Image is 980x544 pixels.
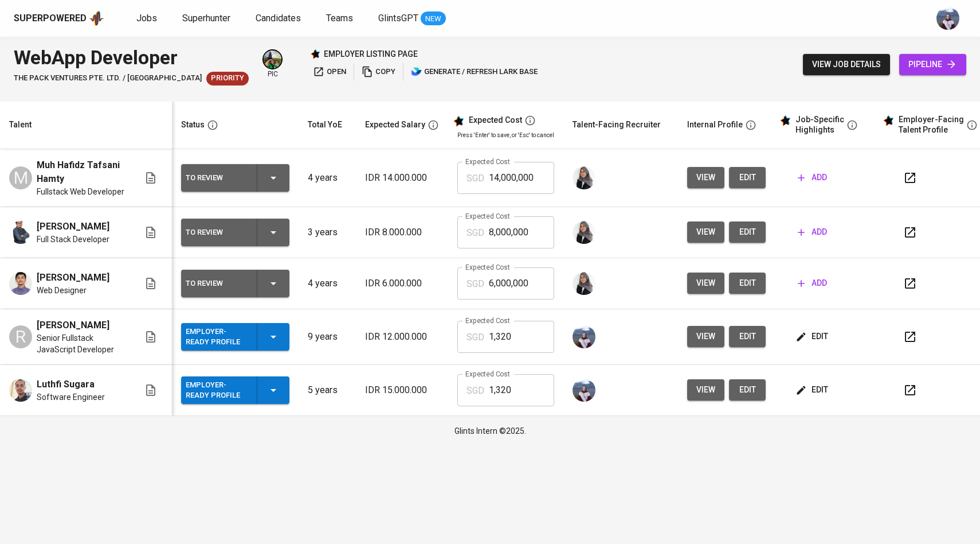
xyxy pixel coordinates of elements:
a: open [310,63,349,81]
button: view [687,167,724,188]
div: Employer-Ready Profile [186,324,248,349]
div: Expected Cost [469,115,522,126]
span: copy [362,65,395,79]
p: 5 years [308,383,347,397]
img: Luthfi Sugara [9,379,32,402]
div: Job-Specific Highlights [795,115,844,135]
span: Jobs [136,13,157,24]
p: IDR 8.000.000 [365,226,439,239]
img: christine.raharja@glints.com [573,379,595,402]
div: Total YoE [308,118,342,132]
div: Status [181,118,205,132]
button: lark generate / refresh lark base [408,63,540,81]
span: add [798,170,827,185]
img: glints_star.svg [779,115,791,126]
a: Teams [326,11,355,26]
img: sinta.windasari@glints.com [573,272,595,295]
span: Senior Fullstack JavaScript Developer [37,332,126,355]
span: Muh Hafidz Tafsani Hamty [37,158,126,186]
div: New Job received from Demand Team [206,72,249,86]
a: Superhunter [182,11,233,26]
span: Web Designer [37,285,87,296]
p: SGD [467,331,484,344]
span: edit [738,383,756,397]
a: Candidates [256,11,303,26]
p: employer listing page [324,48,418,60]
button: edit [729,273,766,294]
img: sinta.windasari@glints.com [573,221,595,244]
button: edit [729,326,766,347]
span: edit [738,170,756,185]
p: Press 'Enter' to save, or 'Esc' to cancel [457,131,554,139]
button: view [687,222,724,243]
a: Jobs [136,11,159,26]
span: [PERSON_NAME] [37,271,109,285]
div: Employer-Facing Talent Profile [899,115,964,135]
img: sinta.windasari@glints.com [573,166,595,189]
button: view [687,379,724,401]
div: To Review [186,276,248,291]
button: To Review [181,270,289,297]
a: pipeline [899,54,966,75]
div: To Review [186,225,248,240]
p: 4 years [308,171,347,185]
p: IDR 14.000.000 [365,171,439,185]
button: edit [793,326,833,347]
span: edit [738,225,756,239]
span: edit [798,329,828,344]
p: 4 years [308,277,347,290]
span: NEW [421,13,446,25]
span: The Pack Ventures Pte. Ltd. / [GEOGRAPHIC_DATA] [14,73,202,84]
p: SGD [467,277,484,291]
a: GlintsGPT NEW [378,11,446,26]
img: Angga Saputra [9,272,32,295]
div: Expected Salary [365,118,425,132]
span: edit [738,329,756,344]
span: pipeline [908,57,957,72]
a: edit [729,167,766,188]
span: Fullstack Web Developer [37,186,124,197]
img: app logo [89,10,104,27]
button: add [793,273,832,294]
p: SGD [467,384,484,398]
span: Software Engineer [37,391,105,403]
span: Superhunter [182,13,230,24]
div: WebApp Developer [14,44,249,72]
span: edit [738,276,756,290]
span: edit [798,383,828,397]
p: 3 years [308,226,347,239]
img: christine.raharja@glints.com [936,7,959,30]
span: Candidates [256,13,301,24]
p: IDR 6.000.000 [365,277,439,290]
div: pic [262,49,283,79]
span: view job details [812,57,881,72]
span: Full Stack Developer [37,234,109,245]
button: Employer-Ready Profile [181,323,289,351]
button: Employer-Ready Profile [181,376,289,404]
div: Superpowered [14,12,87,25]
div: R [9,325,32,348]
span: open [313,65,346,79]
p: 9 years [308,330,347,344]
div: Talent-Facing Recruiter [573,118,661,132]
img: christine.raharja@glints.com [573,325,595,348]
img: Glints Star [310,49,320,59]
div: M [9,166,32,189]
p: SGD [467,172,484,185]
span: add [798,225,827,239]
span: [PERSON_NAME] [37,318,109,332]
span: Priority [206,73,249,84]
button: view [687,326,724,347]
button: view [687,273,724,294]
button: copy [359,63,398,81]
img: lark [411,66,422,77]
button: edit [793,379,833,401]
img: eva@glints.com [264,50,281,68]
a: edit [729,222,766,243]
img: Ikhrom Wicaksono [9,221,32,244]
span: view [696,329,715,344]
span: add [798,276,827,290]
span: generate / refresh lark base [411,65,538,79]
